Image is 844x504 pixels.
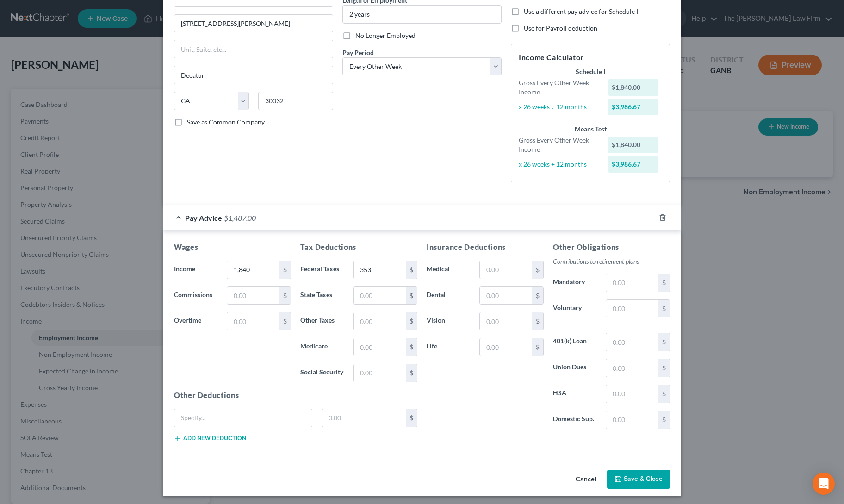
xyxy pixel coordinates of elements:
[607,470,670,489] button: Save & Close
[519,124,662,134] div: Means Test
[174,15,333,32] input: Enter address...
[524,24,597,32] span: Use for Payroll deduction
[174,390,417,401] h5: Other Deductions
[568,471,603,489] button: Cancel
[480,287,532,305] input: 0.00
[169,286,222,305] label: Commissions
[519,67,662,76] div: Schedule I
[354,261,406,279] input: 0.00
[406,409,417,427] div: $
[813,473,835,495] div: Open Intercom Messenger
[406,364,417,382] div: $
[354,338,406,356] input: 0.00
[532,287,543,305] div: $
[354,312,406,330] input: 0.00
[658,300,670,317] div: $
[606,411,658,429] input: 0.00
[354,287,406,305] input: 0.00
[227,312,279,330] input: 0.00
[227,261,279,279] input: 0.00
[342,49,374,56] span: Pay Period
[174,66,333,84] input: Enter city...
[174,435,246,442] button: Add new deduction
[227,287,279,305] input: 0.00
[427,242,544,253] h5: Insurance Deductions
[174,409,312,427] input: Specify...
[296,261,348,279] label: Federal Taxes
[480,312,532,330] input: 0.00
[608,137,659,153] div: $1,840.00
[548,411,601,429] label: Domestic Sup.
[480,338,532,356] input: 0.00
[279,261,291,279] div: $
[532,312,543,330] div: $
[658,359,670,377] div: $
[514,160,603,169] div: x 26 weeks ÷ 12 months
[296,364,348,382] label: Social Security
[279,312,291,330] div: $
[300,242,417,253] h5: Tax Deductions
[548,333,601,351] label: 401(k) Loan
[658,333,670,351] div: $
[514,102,603,112] div: x 26 weeks ÷ 12 months
[524,7,638,15] span: Use a different pay advice for Schedule I
[406,261,417,279] div: $
[185,213,222,222] span: Pay Advice
[296,286,348,305] label: State Taxes
[608,79,659,96] div: $1,840.00
[296,338,348,356] label: Medicare
[553,242,670,253] h5: Other Obligations
[343,6,501,23] input: ex: 2 years
[258,92,333,110] input: Enter zip...
[514,136,603,154] div: Gross Every Other Week Income
[480,261,532,279] input: 0.00
[354,364,406,382] input: 0.00
[406,338,417,356] div: $
[548,299,601,318] label: Voluntary
[606,300,658,317] input: 0.00
[422,261,475,279] label: Medical
[658,385,670,403] div: $
[174,40,333,58] input: Unit, Suite, etc...
[606,385,658,403] input: 0.00
[548,274,601,292] label: Mandatory
[658,274,670,292] div: $
[608,99,659,115] div: $3,986.67
[422,286,475,305] label: Dental
[187,118,265,126] span: Save as Common Company
[532,338,543,356] div: $
[174,242,291,253] h5: Wages
[406,312,417,330] div: $
[553,257,670,266] p: Contributions to retirement plans
[514,78,603,97] div: Gross Every Other Week Income
[224,213,256,222] span: $1,487.00
[279,287,291,305] div: $
[548,359,601,377] label: Union Dues
[169,312,222,330] label: Overtime
[519,52,662,63] h5: Income Calculator
[606,359,658,377] input: 0.00
[322,409,406,427] input: 0.00
[608,156,659,173] div: $3,986.67
[548,385,601,403] label: HSA
[406,287,417,305] div: $
[174,265,195,273] span: Income
[532,261,543,279] div: $
[422,312,475,330] label: Vision
[606,333,658,351] input: 0.00
[422,338,475,356] label: Life
[658,411,670,429] div: $
[355,31,416,39] span: No Longer Employed
[606,274,658,292] input: 0.00
[296,312,348,330] label: Other Taxes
